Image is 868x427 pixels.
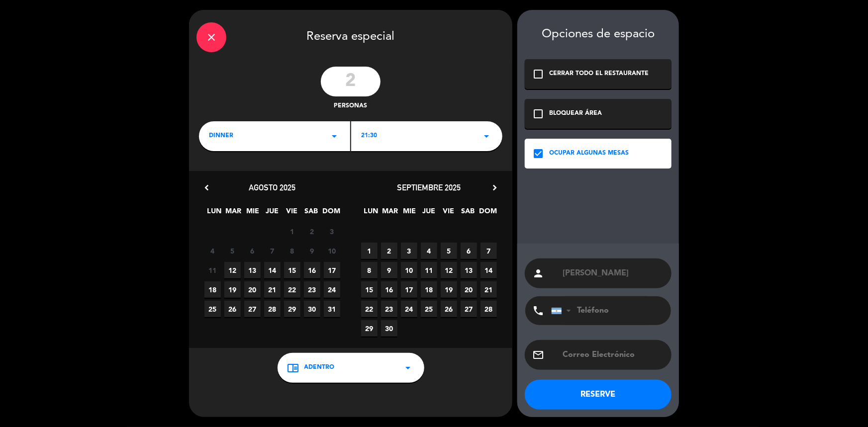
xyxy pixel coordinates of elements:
[324,281,340,298] span: 24
[204,262,221,278] span: 11
[401,243,417,259] span: 3
[532,267,544,279] i: person
[361,301,378,317] span: 22
[189,10,512,62] div: Reserva especial
[441,262,457,278] span: 12
[284,223,300,240] span: 1
[284,281,300,298] span: 22
[205,31,217,43] i: close
[244,281,261,298] span: 20
[381,281,397,298] span: 16
[441,243,457,259] span: 5
[304,301,320,317] span: 30
[481,262,497,278] span: 14
[324,223,340,240] span: 3
[204,243,221,259] span: 4
[421,243,437,259] span: 4
[532,68,544,80] i: check_box_outline_blank
[421,281,437,298] span: 18
[224,262,241,278] span: 12
[244,262,261,278] span: 13
[224,301,241,317] span: 26
[532,305,544,317] i: phone
[328,130,340,142] i: arrow_drop_down
[204,281,221,298] span: 18
[441,281,457,298] span: 19
[264,301,281,317] span: 28
[244,301,261,317] span: 27
[461,262,477,278] span: 13
[481,130,492,142] i: arrow_drop_down
[361,262,378,278] span: 8
[209,131,233,141] span: dinner
[303,205,319,222] span: SAB
[381,301,397,317] span: 23
[382,205,398,222] span: MAR
[525,380,672,410] button: RESERVE
[441,301,457,317] span: 26
[461,243,477,259] span: 6
[532,349,544,361] i: email
[264,281,281,298] span: 21
[201,182,212,193] i: chevron_left
[460,205,476,222] span: SAB
[249,182,296,192] span: agosto 2025
[304,262,320,278] span: 16
[401,205,418,222] span: MIE
[361,320,378,337] span: 29
[264,262,281,278] span: 14
[381,320,397,337] span: 30
[481,243,497,259] span: 7
[381,243,397,259] span: 2
[363,205,379,222] span: LUN
[224,243,241,259] span: 5
[224,281,241,298] span: 19
[552,297,575,325] div: Argentina: +54
[324,243,340,259] span: 10
[361,243,378,259] span: 1
[204,301,221,317] span: 25
[481,281,497,298] span: 21
[401,301,417,317] span: 24
[322,205,339,222] span: DOM
[284,301,300,317] span: 29
[264,243,281,259] span: 7
[304,281,320,298] span: 23
[551,296,661,325] input: Teléfono
[321,67,381,96] input: 0
[549,69,649,79] div: CERRAR TODO EL RESTAURANTE
[421,205,437,222] span: JUE
[532,108,544,120] i: check_box_outline_blank
[304,243,320,259] span: 9
[361,131,377,141] span: 21:30
[421,262,437,278] span: 11
[324,262,340,278] span: 17
[481,301,497,317] span: 28
[401,262,417,278] span: 10
[245,205,261,222] span: MIE
[304,363,335,373] span: ADENTRO
[206,205,222,222] span: LUN
[225,205,242,222] span: MAR
[479,205,495,222] span: DOM
[288,362,299,374] i: chrome_reader_mode
[562,266,664,280] input: Nombre
[549,109,602,119] div: BLOQUEAR ÁREA
[525,27,672,42] div: Opciones de espacio
[401,281,417,298] span: 17
[264,205,281,222] span: JUE
[402,362,414,374] i: arrow_drop_down
[284,243,300,259] span: 8
[461,281,477,298] span: 20
[461,301,477,317] span: 27
[421,301,437,317] span: 25
[397,182,461,192] span: septiembre 2025
[381,262,397,278] span: 9
[324,301,340,317] span: 31
[549,149,629,159] div: OCUPAR ALGUNAS MESAS
[284,262,300,278] span: 15
[532,148,544,160] i: check_box
[284,205,300,222] span: VIE
[440,205,457,222] span: VIE
[334,101,368,111] span: personas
